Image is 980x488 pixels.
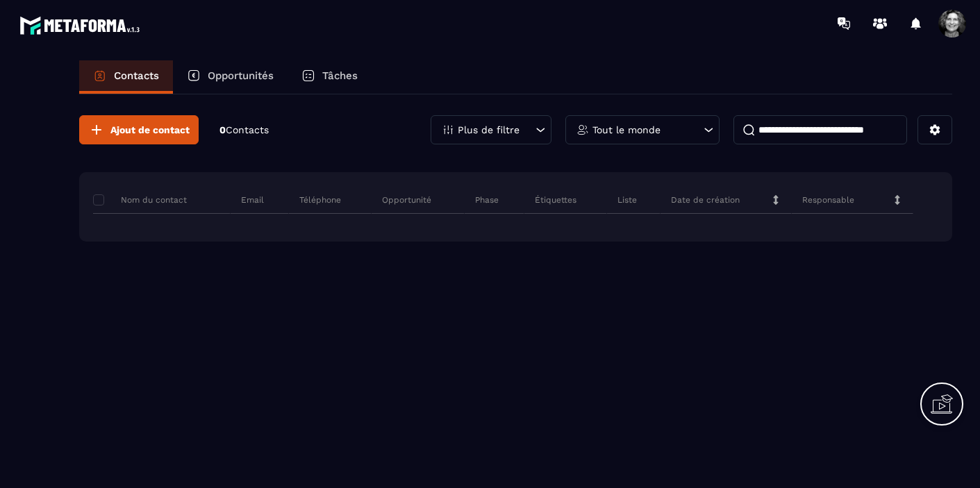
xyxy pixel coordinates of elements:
a: Tâches [288,60,372,94]
p: Étiquettes [535,194,576,205]
button: Ajout de contact [79,115,199,144]
p: Téléphone [299,194,341,205]
a: Contacts [79,60,173,94]
p: Tâches [322,69,358,82]
p: Date de création [671,194,740,205]
p: Contacts [114,69,159,82]
span: Contacts [226,124,269,135]
p: Liste [617,194,637,205]
a: Opportunités [173,60,288,94]
p: Email [241,194,264,205]
p: Opportunité [382,194,431,205]
p: 0 [219,124,269,137]
p: Phase [475,194,499,205]
span: Ajout de contact [110,123,190,137]
p: Responsable [802,194,854,205]
img: logo [19,12,144,38]
p: Plus de filtre [458,125,520,135]
p: Opportunités [208,69,274,82]
p: Tout le monde [592,125,661,135]
p: Nom du contact [93,194,187,205]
